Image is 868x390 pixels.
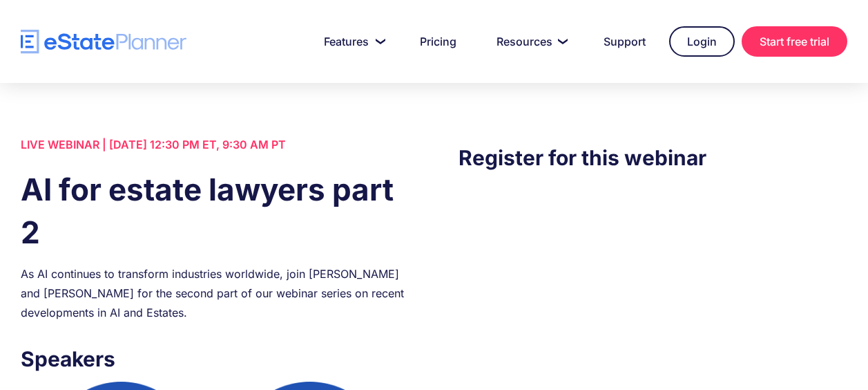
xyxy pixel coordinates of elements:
[21,135,409,154] div: LIVE WEBINAR | [DATE] 12:30 PM ET, 9:30 AM PT
[21,168,409,254] h1: AI for estate lawyers part 2
[21,264,409,322] div: As AI continues to transform industries worldwide, join [PERSON_NAME] and [PERSON_NAME] for the s...
[742,26,847,57] a: Start free trial
[403,28,473,55] a: Pricing
[459,142,847,174] h3: Register for this webinar
[587,28,662,55] a: Support
[307,28,396,55] a: Features
[21,30,186,54] a: home
[21,343,409,375] h3: Speakers
[480,28,580,55] a: Resources
[669,26,735,57] a: Login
